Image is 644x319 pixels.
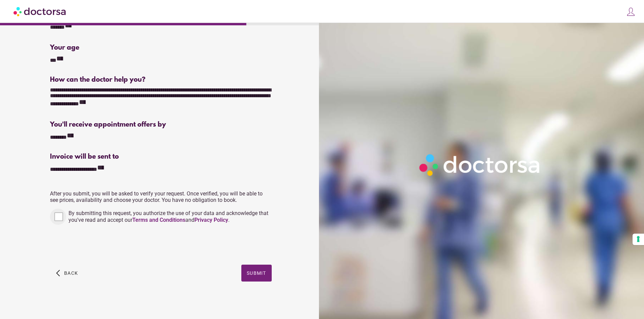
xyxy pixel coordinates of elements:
div: How can the doctor help you? [50,76,271,84]
div: Invoice will be sent to [50,153,271,161]
span: Back [64,270,78,276]
p: After you submit, you will be asked to verify your request. Once verified, you will be able to se... [50,190,271,203]
button: Your consent preferences for tracking technologies [633,234,644,245]
a: Privacy Policy [194,217,228,223]
div: You'll receive appointment offers by [50,121,271,129]
span: By submitting this request, you authorize the use of your data and acknowledge that you've read a... [69,210,268,223]
img: Logo-Doctorsa-trans-White-partial-flat.png [416,151,545,179]
div: Your age [50,44,160,52]
span: Submit [247,270,266,276]
img: Doctorsa.com [14,4,67,19]
iframe: reCAPTCHA [50,232,153,258]
button: Submit [241,265,272,282]
button: arrow_back_ios Back [53,265,81,282]
a: Terms and Conditions [132,217,185,223]
img: icons8-customer-100.png [626,7,636,17]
